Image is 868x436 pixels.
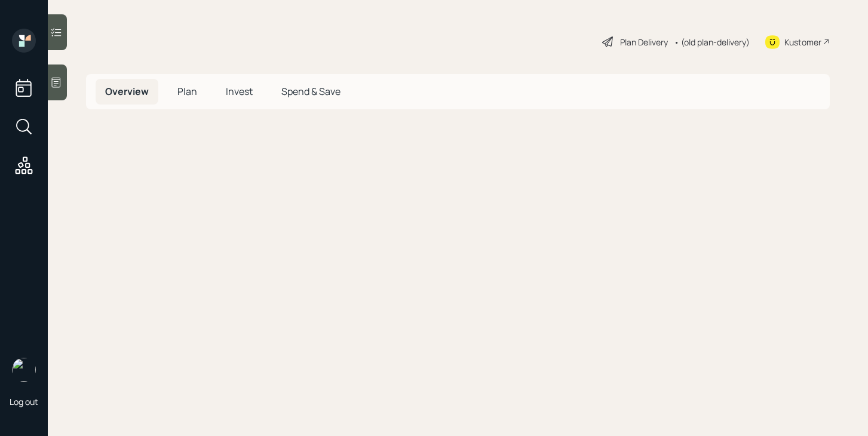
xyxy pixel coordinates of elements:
[10,396,38,407] div: Log out
[105,85,149,98] span: Overview
[784,36,821,48] div: Kustomer
[674,36,750,48] div: • (old plan-delivery)
[226,85,253,98] span: Invest
[177,85,197,98] span: Plan
[12,358,36,382] img: michael-russo-headshot.png
[620,36,668,48] div: Plan Delivery
[281,85,341,98] span: Spend & Save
